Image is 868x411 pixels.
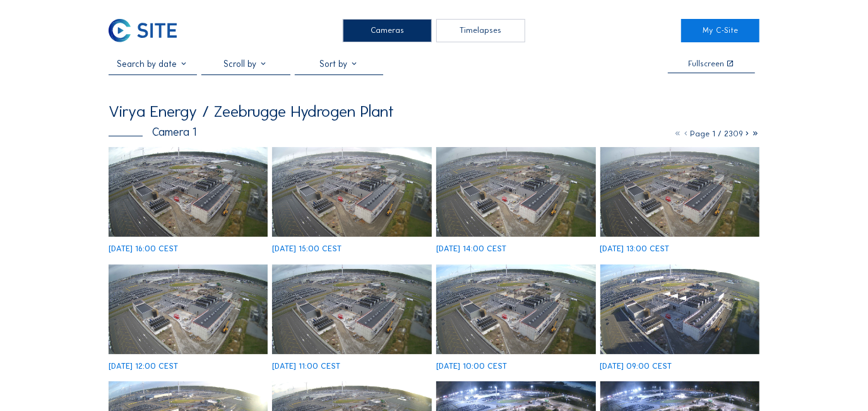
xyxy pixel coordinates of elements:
img: image_52898349 [272,265,431,354]
span: Page 1 / 2309 [690,129,743,138]
div: Virya Energy / Zeebrugge Hydrogen Plant [109,104,394,119]
div: [DATE] 13:00 CEST [600,245,670,253]
img: image_52900716 [272,147,431,237]
img: image_52899620 [600,147,759,237]
div: Cameras [343,19,431,42]
div: [DATE] 15:00 CEST [272,245,342,253]
div: [DATE] 14:00 CEST [436,245,506,253]
img: image_52899050 [109,265,268,354]
a: My C-Site [681,19,759,42]
a: C-SITE Logo [109,19,187,42]
input: Search by date 󰅀 [109,59,197,69]
img: image_52900192 [436,147,595,237]
div: Fullscreen [689,60,725,68]
div: [DATE] 16:00 CEST [109,245,178,253]
div: [DATE] 12:00 CEST [109,362,178,371]
div: [DATE] 11:00 CEST [272,362,340,371]
img: image_52897877 [436,265,595,354]
img: image_52897309 [600,265,759,354]
img: C-SITE Logo [109,19,177,42]
div: Timelapses [436,19,525,42]
div: [DATE] 09:00 CEST [600,362,672,371]
img: image_52901358 [109,147,268,237]
div: Camera 1 [109,127,196,138]
div: [DATE] 10:00 CEST [436,362,507,371]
